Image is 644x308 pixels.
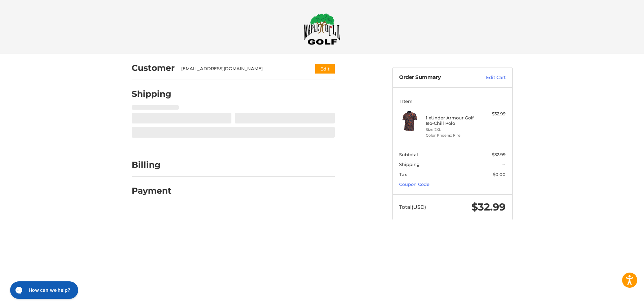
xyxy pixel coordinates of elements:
span: -- [502,162,506,167]
span: Subtotal [399,152,418,157]
span: $32.99 [472,201,506,213]
h2: Billing [132,160,171,170]
iframe: Gorgias live chat messenger [7,279,80,301]
h3: Order Summary [399,74,472,81]
a: Edit Cart [472,74,506,81]
h3: 1 Item [399,99,506,104]
span: $32.99 [492,152,506,157]
button: Edit [315,64,335,74]
span: Tax [399,172,407,177]
h4: 1 x Under Armour Golf Iso-Chill Polo [426,115,477,126]
span: Shipping [399,162,420,167]
div: [EMAIL_ADDRESS][DOMAIN_NAME] [181,65,302,72]
span: Total (USD) [399,204,426,210]
img: Maple Hill Golf [303,13,341,45]
span: $0.00 [493,172,506,177]
div: $32.99 [479,111,506,117]
h2: Customer [132,63,175,73]
h2: Payment [132,186,171,196]
li: Size 2XL [426,127,477,133]
li: Color Phoenix Fire [426,133,477,138]
h2: Shipping [132,89,171,99]
a: Coupon Code [399,181,429,187]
